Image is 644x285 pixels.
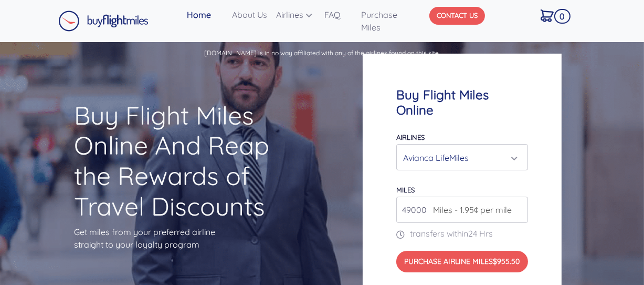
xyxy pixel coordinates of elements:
[357,4,414,38] a: Purchase Miles
[272,4,320,25] a: Airlines
[74,226,281,251] p: Get miles from your preferred airline straight to your loyalty program
[74,100,281,221] h1: Buy Flight Miles Online And Reap the Rewards of Travel Discounts
[429,7,485,25] button: CONTACT US
[396,144,528,170] button: Avianca LifeMiles
[396,186,415,194] label: miles
[493,257,520,266] span: $955.50
[536,4,568,26] a: 0
[468,228,493,239] span: 24 Hrs
[403,148,515,168] div: Avianca LifeMiles
[554,9,571,24] span: 0
[396,133,425,141] label: Airlines
[428,203,512,216] span: Miles - 1.95¢ per mile
[58,11,149,32] img: Buy Flight Miles Logo
[183,4,228,25] a: Home
[396,227,528,240] p: transfers within
[228,4,272,25] a: About Us
[58,8,149,34] a: Buy Flight Miles Logo
[541,9,554,22] img: Cart
[320,4,357,25] a: FAQ
[396,87,528,118] h4: Buy Flight Miles Online
[396,251,528,272] button: Purchase Airline Miles$955.50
